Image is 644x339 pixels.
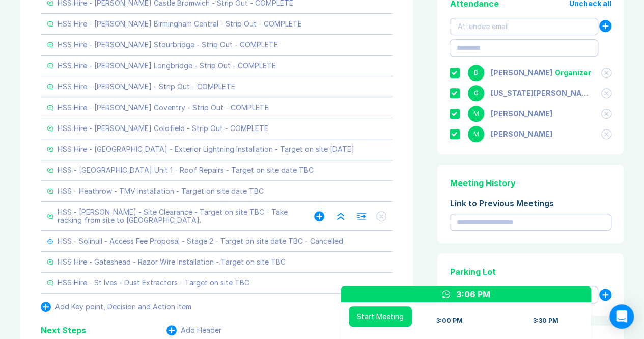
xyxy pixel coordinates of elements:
[349,306,412,327] button: Start Meeting
[58,103,269,112] div: HSS Hire - [PERSON_NAME] Coventry - Strip Out - COMPLETE
[41,324,86,336] div: Next Steps
[58,208,294,224] div: HSS - [PERSON_NAME] - Site Clearance - Target on site TBC - Take racking from site to [GEOGRAPHIC...
[456,288,490,300] div: 3:06 PM
[490,69,552,77] div: Danny Sisson
[58,41,278,49] div: HSS Hire - [PERSON_NAME] Stourbridge - Strip Out - COMPLETE
[58,237,343,245] div: HSS - Solihull - Access Fee Proposal - Stage 2 - Target on site date TBC - Cancelled
[55,303,191,311] div: Add Key point, Decision and Action Item
[555,69,591,77] div: Organizer
[450,197,611,210] div: Link to Previous Meetings
[58,62,276,70] div: HSS Hire - [PERSON_NAME] Longbridge - Strip Out - COMPLETE
[58,145,354,153] div: HSS Hire - [GEOGRAPHIC_DATA] - Exterior Lightning Installation - Target on site [DATE]
[58,258,286,266] div: HSS Hire - Gateshead - Razor Wire Installation - Target on site TBC
[609,304,634,329] div: Open Intercom Messenger
[450,177,611,189] div: Meeting History
[436,317,463,325] div: 3:00 PM
[58,124,268,133] div: HSS Hire - [PERSON_NAME] Coldfield - Strip Out - COMPLETE
[166,325,221,335] button: Add Header
[468,85,484,101] div: G
[41,302,191,312] button: Add Key point, Decision and Action Item
[468,126,484,142] div: M
[468,65,484,81] div: D
[58,279,249,287] div: HSS Hire - St Ives - Dust Extractors - Target on site TBC
[490,110,552,118] div: Matthew Cooper
[468,106,484,122] div: M
[58,187,264,195] div: HSS - Heathrow - TMV Installation - Target on site date TBC
[450,266,611,278] div: Parking Lot
[58,166,314,174] div: HSS - [GEOGRAPHIC_DATA] Unit 1 - Roof Repairs - Target on site date TBC
[58,20,302,28] div: HSS Hire - [PERSON_NAME] Birmingham Central - Strip Out - COMPLETE
[58,83,235,91] div: HSS Hire - [PERSON_NAME] - Strip Out - COMPLETE
[490,130,552,138] div: Miguel Vicos
[533,317,558,325] div: 3:30 PM
[181,326,221,334] div: Add Header
[490,89,591,97] div: Georgia Kellie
